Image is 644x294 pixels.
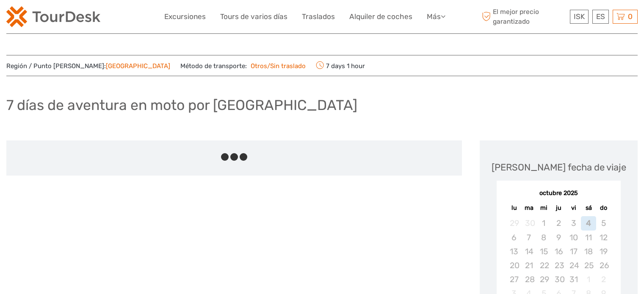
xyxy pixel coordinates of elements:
span: ISK [574,12,585,21]
div: Not available lunes, 20 de octubre de 2025 [506,258,521,272]
span: 7 days 1 hour [316,60,365,71]
div: Not available lunes, 6 de octubre de 2025 [506,231,521,245]
div: Not available jueves, 2 de octubre de 2025 [551,216,566,230]
span: Método de transporte: [180,60,306,71]
div: [PERSON_NAME] fecha de viaje [492,161,626,174]
div: do [596,202,611,214]
img: 120-15d4194f-c635-41b9-a512-a3cb382bfb57_logo_small.png [6,6,100,27]
div: Not available martes, 7 de octubre de 2025 [522,231,536,245]
div: Not available martes, 30 de septiembre de 2025 [522,216,536,230]
div: Not available domingo, 26 de octubre de 2025 [596,258,611,272]
div: ju [551,202,566,214]
div: ES [592,10,609,24]
div: Not available jueves, 23 de octubre de 2025 [551,258,566,272]
div: Not available miércoles, 22 de octubre de 2025 [536,258,551,272]
div: Not available martes, 28 de octubre de 2025 [522,272,536,286]
span: Región / Punto [PERSON_NAME]: [6,62,170,71]
a: Excursiones [164,11,206,23]
div: Not available viernes, 17 de octubre de 2025 [566,245,581,258]
div: Not available domingo, 5 de octubre de 2025 [596,216,611,230]
div: Not available sábado, 18 de octubre de 2025 [581,245,596,258]
div: Not available viernes, 10 de octubre de 2025 [566,231,581,245]
div: Not available viernes, 24 de octubre de 2025 [566,258,581,272]
span: 0 [627,12,634,21]
a: Otros/Sin traslado [247,62,306,70]
div: Not available miércoles, 8 de octubre de 2025 [536,231,551,245]
a: Alquiler de coches [349,11,412,23]
div: ma [522,202,536,214]
div: mi [536,202,551,214]
div: vi [566,202,581,214]
div: Not available sábado, 1 de noviembre de 2025 [581,272,596,286]
div: Not available sábado, 11 de octubre de 2025 [581,231,596,245]
div: Not available lunes, 27 de octubre de 2025 [506,272,521,286]
div: Not available jueves, 30 de octubre de 2025 [551,272,566,286]
a: [GEOGRAPHIC_DATA] [106,62,170,70]
div: Not available jueves, 9 de octubre de 2025 [551,231,566,245]
div: Not available domingo, 2 de noviembre de 2025 [596,272,611,286]
div: sá [581,202,596,214]
h1: 7 días de aventura en moto por [GEOGRAPHIC_DATA] [6,96,357,114]
div: Not available domingo, 12 de octubre de 2025 [596,231,611,245]
div: Not available sábado, 25 de octubre de 2025 [581,258,596,272]
div: Not available martes, 14 de octubre de 2025 [522,245,536,258]
div: Not available viernes, 31 de octubre de 2025 [566,272,581,286]
div: Not available viernes, 3 de octubre de 2025 [566,216,581,230]
div: Not available lunes, 29 de septiembre de 2025 [506,216,521,230]
div: Not available martes, 21 de octubre de 2025 [522,258,536,272]
div: Not available miércoles, 1 de octubre de 2025 [536,216,551,230]
a: Tours de varios días [220,11,287,23]
a: Más [427,11,445,23]
a: Traslados [302,11,335,23]
div: Not available sábado, 4 de octubre de 2025 [581,216,596,230]
div: Not available lunes, 13 de octubre de 2025 [506,245,521,258]
div: octubre 2025 [497,189,621,198]
div: Not available jueves, 16 de octubre de 2025 [551,245,566,258]
div: lu [506,202,521,214]
div: Not available miércoles, 29 de octubre de 2025 [536,272,551,286]
div: Not available miércoles, 15 de octubre de 2025 [536,245,551,258]
span: El mejor precio garantizado [480,7,568,26]
div: Not available domingo, 19 de octubre de 2025 [596,245,611,258]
